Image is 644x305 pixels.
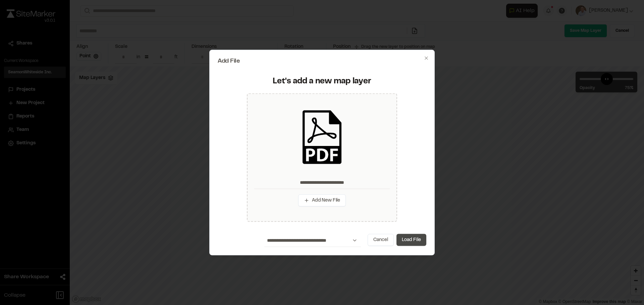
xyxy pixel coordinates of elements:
[218,58,426,64] h2: Add File
[295,110,349,164] img: pdf_black_icon.png
[368,234,394,246] button: Cancel
[222,76,422,87] div: Let's add a new map layer
[396,234,426,246] button: Load File
[298,194,346,206] button: Add New File
[247,93,397,222] div: Add New File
